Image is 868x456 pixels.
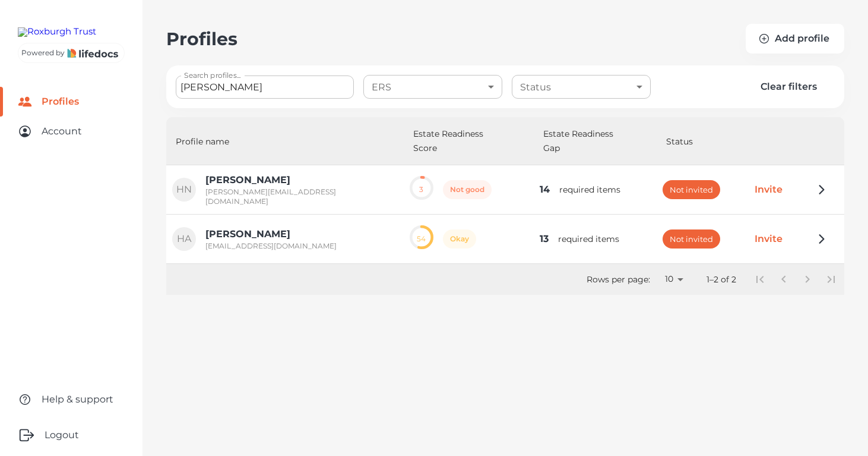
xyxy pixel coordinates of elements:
button: Invite [737,176,800,203]
p: [EMAIL_ADDRESS][DOMAIN_NAME] [205,241,337,251]
span: Not good [443,185,492,194]
a: [PERSON_NAME] [205,173,398,187]
span: Estate Readiness Score [413,127,509,155]
p: required items [559,184,620,196]
input: Type name or email [176,76,354,99]
span: Status [666,134,693,149]
span: Profile name [176,134,229,149]
h2: Profiles [166,28,237,50]
div: HN [172,178,196,202]
span: Estate Readiness Score [413,127,524,155]
span: Not invited [663,184,720,196]
p: 1–2 of 2 [707,273,736,285]
p: [PERSON_NAME][EMAIL_ADDRESS][DOMAIN_NAME] [205,187,398,206]
div: HA [172,227,196,251]
p: 14 [540,183,550,197]
p: 13 [540,232,549,246]
span: Profile name [176,134,245,149]
img: Roxburgh Trust [18,27,96,37]
button: Invite [737,225,800,253]
span: Not invited [663,234,720,245]
span: Estate Readiness Gap [543,127,632,155]
div: ​ [363,71,502,103]
a: Powered by [18,43,125,63]
span: Okay [443,234,476,244]
select: rows per page [655,271,688,288]
p: 3 [419,185,423,194]
p: Rows per page: [587,273,650,285]
p: 54 [417,234,426,244]
label: Search profiles... [184,70,240,80]
p: required items [558,233,619,245]
div: ​ [512,71,651,103]
span: Estate Readiness Gap [543,127,647,155]
span: Status [666,134,708,149]
a: [PERSON_NAME] [205,227,337,241]
button: add-a-profile [746,24,844,54]
button: Clear filters [743,75,835,99]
